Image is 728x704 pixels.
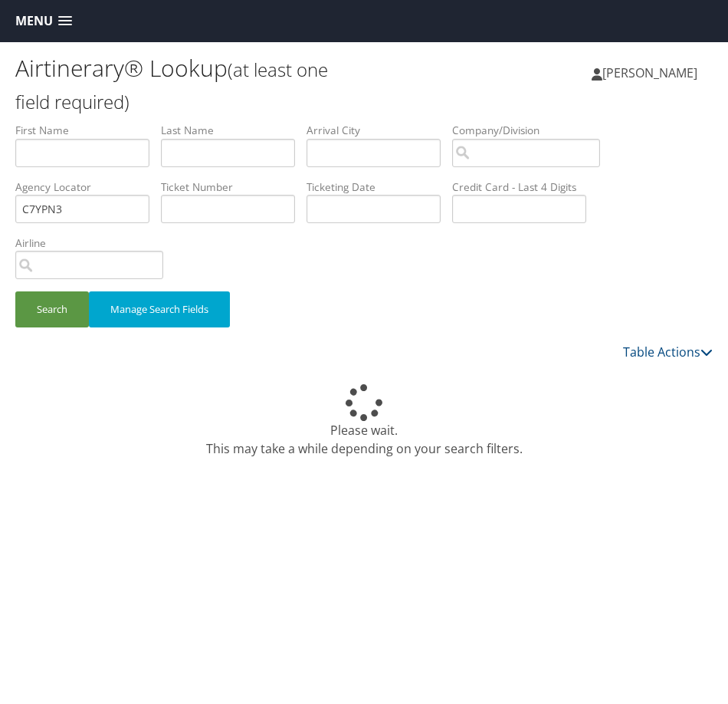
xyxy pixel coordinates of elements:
[307,179,452,195] label: Ticketing Date
[15,123,161,138] label: First Name
[15,179,161,195] label: Agency Locator
[623,344,713,360] a: Table Actions
[15,235,175,251] label: Airline
[161,179,307,195] label: Ticket Number
[452,123,612,138] label: Company/Division
[15,14,53,28] span: Menu
[15,384,713,458] div: Please wait. This may take a while depending on your search filters.
[452,179,598,195] label: Credit Card - Last 4 Digits
[592,50,713,96] a: [PERSON_NAME]
[307,123,452,138] label: Arrival City
[89,291,230,327] button: Manage Search Fields
[15,291,89,327] button: Search
[15,52,364,117] h1: Airtinerary® Lookup
[8,8,80,34] a: Menu
[602,64,697,81] span: [PERSON_NAME]
[161,123,307,138] label: Last Name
